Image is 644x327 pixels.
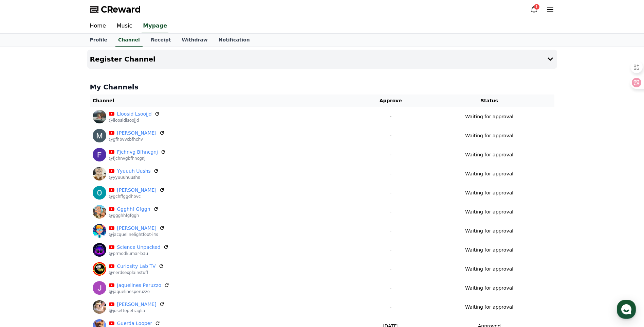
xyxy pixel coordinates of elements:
[109,270,164,275] p: @nerdsexplainstuff
[465,304,513,311] p: Waiting for approval
[117,244,161,251] a: Science Unpacked
[530,5,538,14] a: 1
[93,110,106,123] img: Lloosid Lsoojjd
[360,304,422,311] p: -
[109,118,160,123] p: @lloosidlsoojjd
[424,94,554,107] th: Status
[117,130,157,137] a: [PERSON_NAME]
[176,34,213,47] a: Withdraw
[117,110,152,118] a: Lloosid Lsoojjd
[85,34,113,47] a: Profile
[90,55,155,63] h4: Register Channel
[93,186,106,200] img: Olivia-Sun
[360,227,422,235] p: -
[360,170,422,177] p: -
[93,300,106,314] img: Josette Petraglia
[117,225,157,232] a: [PERSON_NAME]
[213,34,255,47] a: Notification
[109,289,170,294] p: @jaquelinesperuzzo
[360,208,422,216] p: -
[360,132,422,139] p: -
[101,4,141,15] span: CReward
[142,19,168,33] a: Mypage
[465,265,513,273] p: Waiting for approval
[117,263,156,270] a: Curiosity Lab TV
[465,113,513,120] p: Waiting for approval
[109,194,165,199] p: @gchffggdhbvc
[357,94,424,107] th: Approve
[85,19,111,33] a: Home
[117,301,157,308] a: [PERSON_NAME]
[93,262,106,276] img: Curiosity Lab TV
[465,246,513,254] p: Waiting for approval
[465,189,513,196] p: Waiting for approval
[465,208,513,216] p: Waiting for approval
[93,281,106,295] img: Jaquelines Peruzzo
[109,232,165,237] p: @jacquelinelightfoot-i4s
[90,82,554,92] h4: My Channels
[109,137,165,142] p: @gfhbvvcbfhchv
[93,148,106,161] img: Fjchnvg Bfhncgnj
[117,320,152,327] a: Guerda Looper
[109,213,159,218] p: @ggghhfgfggh
[117,206,150,213] a: Ggghhf Gfggh
[93,167,106,180] img: Yyuuuh Uushs
[109,175,159,180] p: @yyuuuhuushs
[93,129,106,142] img: Matteo
[117,149,158,156] a: Fjchnvg Bfhncgnj
[465,285,513,292] p: Waiting for approval
[115,34,143,47] a: Channel
[117,168,151,175] a: Yyuuuh Uushs
[360,265,422,273] p: -
[360,189,422,196] p: -
[465,170,513,177] p: Waiting for approval
[360,246,422,254] p: -
[360,113,422,120] p: -
[109,308,165,313] p: @josettepetraglia
[360,285,422,292] p: -
[93,205,106,219] img: Ggghhf Gfggh
[117,282,162,289] a: Jaquelines Peruzzo
[145,34,177,47] a: Receipt
[90,94,357,107] th: Channel
[465,227,513,235] p: Waiting for approval
[109,251,169,256] p: @prmodkumar-b3u
[90,4,141,15] a: CReward
[87,50,557,69] button: Register Channel
[534,4,539,10] div: 1
[109,156,166,161] p: @fjchnvgbfhncgnj
[360,151,422,158] p: -
[111,19,138,33] a: Music
[117,187,157,194] a: [PERSON_NAME]
[93,243,106,257] img: Science Unpacked
[93,224,106,238] img: jacqueline lightfoot
[465,132,513,139] p: Waiting for approval
[465,151,513,158] p: Waiting for approval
